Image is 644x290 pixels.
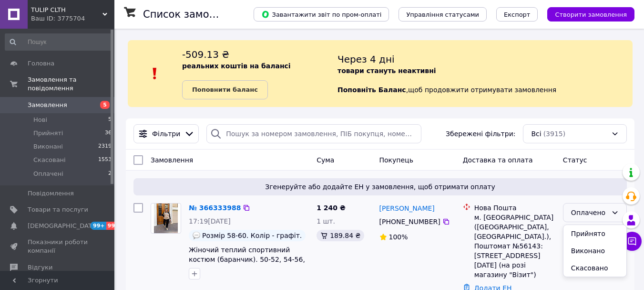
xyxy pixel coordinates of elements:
[91,222,106,230] span: 99+
[154,204,178,233] img: Фото товару
[105,129,112,138] span: 36
[182,49,229,60] span: -509.13 ₴
[378,215,442,228] div: [PHONE_NUMBER]
[399,7,487,21] button: Управління статусами
[337,67,436,75] b: товари стануть неактивні
[28,263,52,272] span: Відгуки
[189,204,241,212] a: № 366333988
[31,6,102,14] span: TULIP CLTH
[474,213,555,279] div: м. [GEOGRAPHIC_DATA] ([GEOGRAPHIC_DATA], [GEOGRAPHIC_DATA].), Поштомат №56143: [STREET_ADDRESS][D...
[531,129,541,139] span: Всі
[28,238,88,255] span: Показники роботи компанії
[446,129,515,139] span: Збережені фільтри:
[31,14,114,23] div: Ваш ID: 3775704
[28,222,98,230] span: [DEMOGRAPHIC_DATA]
[148,66,162,81] img: :exclamation:
[28,101,67,109] span: Замовлення
[189,246,305,273] a: Жіночий теплий спортивний костюм (баранчик). 50-52, 54-56, 58-60. 5 кольорів
[33,116,47,124] span: Нові
[504,11,531,18] span: Експорт
[33,142,63,151] span: Виконані
[563,156,587,164] span: Статус
[106,222,122,230] span: 99+
[193,232,200,239] img: :speech_balloon:
[317,204,346,212] span: 1 240 ₴
[33,170,63,178] span: Оплачені
[100,101,110,109] span: 5
[98,142,112,151] span: 2319
[137,182,623,192] span: Згенеруйте або додайте ЕН у замовлення, щоб отримати оплату
[337,54,395,65] span: Через 4 дні
[254,7,389,21] button: Завантажити звіт по пром-оплаті
[33,129,63,138] span: Прийняті
[563,259,626,277] li: Скасовано
[189,217,231,225] span: 17:19[DATE]
[389,233,408,241] span: 100%
[538,10,634,18] a: Створити замовлення
[108,116,112,124] span: 5
[317,230,364,241] div: 189.84 ₴
[108,170,112,178] span: 2
[555,11,627,18] span: Створити замовлення
[406,11,479,18] span: Управління статусами
[152,129,180,139] span: Фільтри
[337,48,633,99] div: , щоб продовжити отримувати замовлення
[206,124,421,143] input: Пошук за номером замовлення, ПІБ покупця, номером телефону, Email, номером накладної
[202,232,302,239] span: Розмір 58-60. Колір - графіт.
[337,86,406,94] b: Поповніть Баланс
[379,156,413,164] span: Покупець
[151,203,181,234] a: Фото товару
[571,207,607,218] div: Оплачено
[151,156,193,164] span: Замовлення
[182,80,268,99] a: Поповнити баланс
[192,86,258,93] b: Поповнити баланс
[98,156,112,164] span: 1553
[474,203,555,213] div: Нова Пошта
[379,204,435,213] a: [PERSON_NAME]
[563,242,626,259] li: Виконано
[317,217,335,225] span: 1 шт.
[496,7,538,21] button: Експорт
[563,225,626,242] li: Прийнято
[33,156,66,164] span: Скасовані
[28,75,114,93] span: Замовлення та повідомлення
[28,59,54,68] span: Головна
[547,7,634,21] button: Створити замовлення
[463,156,533,164] span: Доставка та оплата
[28,205,88,214] span: Товари та послуги
[623,232,642,251] button: Чат з покупцем
[5,33,112,51] input: Пошук
[182,62,291,70] b: реальних коштів на балансі
[28,189,74,198] span: Повідомлення
[143,9,240,20] h1: Список замовлень
[543,130,566,138] span: (3915)
[261,10,381,19] span: Завантажити звіт по пром-оплаті
[317,156,334,164] span: Cума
